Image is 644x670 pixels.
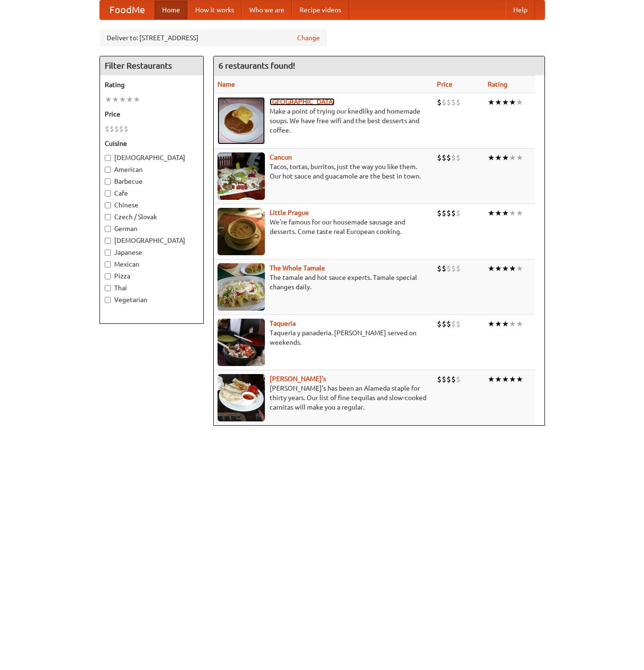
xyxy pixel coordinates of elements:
[114,124,119,134] li: $
[456,152,461,163] li: $
[218,80,235,88] a: Name
[105,202,111,208] input: Chinese
[105,190,111,197] input: Cafe
[442,263,446,274] li: $
[270,375,326,383] a: [PERSON_NAME]'s
[242,0,292,19] a: Who we are
[105,224,199,233] label: German
[451,374,456,384] li: $
[446,208,451,218] li: $
[105,297,111,303] input: Vegetarian
[437,80,453,88] a: Price
[105,295,199,304] label: Vegetarian
[495,374,502,384] li: ★
[112,94,119,105] li: ★
[516,319,523,329] li: ★
[442,374,446,384] li: $
[506,0,535,19] a: Help
[218,273,430,292] p: The tamale and hot sauce experts. Tamale special changes daily.
[446,319,451,329] li: $
[446,263,451,274] li: $
[297,33,320,43] a: Change
[126,94,133,105] li: ★
[119,124,124,134] li: $
[451,319,456,329] li: $
[100,0,154,19] a: FoodMe
[509,152,516,163] li: ★
[270,320,296,327] a: Taqueria
[456,319,461,329] li: $
[218,107,430,135] p: Make a point of trying our knedlíky and homemade soups. We have free wifi and the best desserts a...
[270,209,309,216] a: Little Prague
[270,264,325,272] a: The Whole Tamale
[105,259,199,269] label: Mexican
[292,0,349,19] a: Recipe videos
[488,80,508,88] a: Rating
[446,374,451,384] li: $
[105,94,112,105] li: ★
[437,374,442,384] li: $
[105,283,199,293] label: Thai
[218,217,430,236] p: We're famous for our housemade sausage and desserts. Come taste real European cooking.
[516,374,523,384] li: ★
[109,124,114,134] li: $
[437,97,442,107] li: $
[509,319,516,329] li: ★
[488,319,495,329] li: ★
[451,152,456,163] li: $
[509,374,516,384] li: ★
[105,153,199,162] label: [DEMOGRAPHIC_DATA]
[105,165,199,174] label: American
[188,0,242,19] a: How it works
[218,152,265,200] img: cancun.jpg
[105,80,199,89] h5: Rating
[437,208,442,218] li: $
[105,177,199,186] label: Barbecue
[124,124,128,134] li: $
[446,152,451,163] li: $
[218,328,430,347] p: Taqueria y panaderia. [PERSON_NAME] served on weekends.
[451,97,456,107] li: $
[442,152,446,163] li: $
[516,97,523,107] li: ★
[218,162,430,181] p: Tacos, tortas, burritos, just the way you like them. Our hot sauce and guacamole are the best in ...
[437,263,442,274] li: $
[105,212,199,222] label: Czech / Slovak
[446,97,451,107] li: $
[105,271,199,281] label: Pizza
[270,98,335,106] a: [GEOGRAPHIC_DATA]
[502,263,509,274] li: ★
[437,319,442,329] li: $
[105,167,111,173] input: American
[105,109,199,119] h5: Price
[456,97,461,107] li: $
[437,152,442,163] li: $
[218,61,295,70] ng-pluralize: 6 restaurants found!
[154,0,188,19] a: Home
[509,208,516,218] li: ★
[218,384,430,412] p: [PERSON_NAME]'s has been an Alameda staple for thirty years. Our list of fine tequilas and slow-c...
[509,97,516,107] li: ★
[509,263,516,274] li: ★
[105,226,111,232] input: German
[488,97,495,107] li: ★
[495,208,502,218] li: ★
[451,263,456,274] li: $
[516,263,523,274] li: ★
[502,97,509,107] li: ★
[218,319,265,366] img: taqueria.jpg
[100,56,203,75] h4: Filter Restaurants
[105,236,199,245] label: [DEMOGRAPHIC_DATA]
[270,153,292,161] b: Cancun
[488,374,495,384] li: ★
[495,97,502,107] li: ★
[502,208,509,218] li: ★
[218,263,265,311] img: wholetamale.jpg
[218,97,265,144] img: czechpoint.jpg
[105,214,111,220] input: Czech / Slovak
[442,208,446,218] li: $
[456,208,461,218] li: $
